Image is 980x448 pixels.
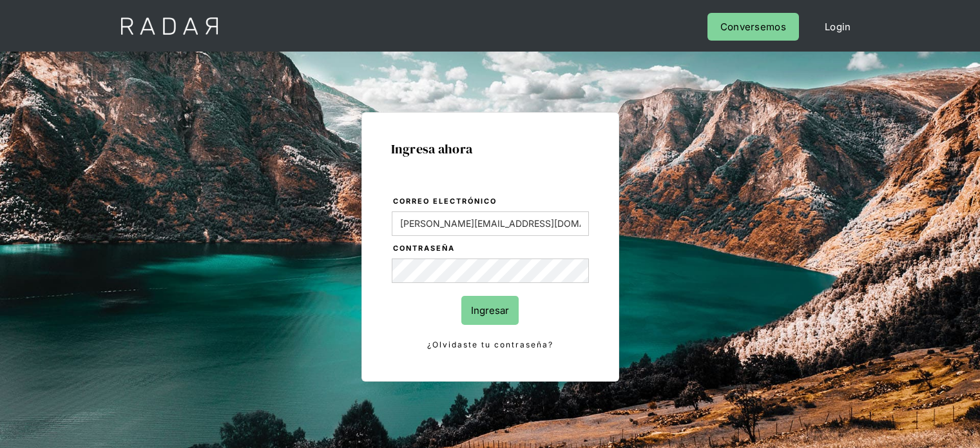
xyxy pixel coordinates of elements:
input: bruce@wayne.com [392,211,589,236]
a: Conversemos [707,13,799,41]
label: Contraseña [393,242,589,255]
h1: Ingresa ahora [391,142,590,156]
input: Ingresar [461,296,519,325]
a: Login [812,13,864,41]
form: Login Form [391,195,590,352]
label: Correo electrónico [393,195,589,208]
a: ¿Olvidaste tu contraseña? [392,338,589,352]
